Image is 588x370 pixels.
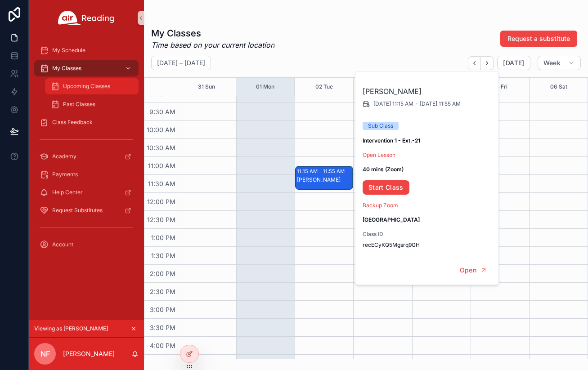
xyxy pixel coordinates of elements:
button: [DATE] [497,56,530,70]
span: 9:30 AM [147,108,178,116]
a: Account [34,236,139,253]
span: Class Feedback [52,119,93,126]
span: [DATE] 11:55 AM [420,100,461,107]
span: Week [543,59,561,67]
h1: My Classes [151,27,274,40]
h2: [PERSON_NAME] [363,86,492,97]
span: 10:00 AM [144,126,178,134]
h2: [DATE] – [DATE] [157,58,205,67]
span: Past Classes [63,101,95,108]
p: [PERSON_NAME] [63,349,115,358]
span: Payments [52,171,78,178]
span: Help Center [52,189,83,196]
button: Next [481,56,494,70]
div: scrollable content [29,36,144,264]
strong: Intervention 1 - Ext.-21 [363,137,420,144]
a: Payments [34,166,139,183]
a: Start Class [363,180,409,195]
button: 02 Tue [315,78,333,96]
button: Week [538,56,581,70]
span: [DATE] 11:15 AM [373,100,413,107]
a: Upcoming Classes [45,78,139,94]
span: - [415,100,418,107]
span: Upcoming Classes [63,83,110,90]
button: 05 Fri [493,78,507,96]
div: [PERSON_NAME] [297,176,352,183]
span: Open [460,266,476,274]
span: 4:00 PM [148,342,178,349]
button: Request a substitute [500,31,577,47]
span: 2:30 PM [148,288,178,295]
span: NF [40,348,50,359]
a: Past Classes [45,96,139,112]
span: recECyKQ5Mgsrq9GH [363,241,492,249]
strong: [GEOGRAPHIC_DATA] [363,216,420,223]
span: Request Substitutes [52,207,103,214]
span: My Schedule [52,47,85,54]
span: Viewing as [PERSON_NAME] [34,325,108,332]
span: 11:00 AM [146,162,178,169]
button: 01 Mon [256,78,274,96]
span: My Classes [52,65,81,72]
div: 11:15 AM – 11:55 AM [297,167,347,176]
span: 1:30 PM [149,252,178,259]
button: 31 Sun [198,78,215,96]
a: Open Lesson [363,152,395,158]
a: Request Substitutes [34,202,139,218]
div: 11:15 AM – 11:55 AM[PERSON_NAME] [296,166,353,189]
span: Request a substitute [507,34,570,43]
span: Account [52,241,73,248]
span: 12:00 PM [145,198,178,205]
span: 11:30 AM [146,180,178,187]
button: Back [468,56,481,70]
span: Class ID [363,231,492,238]
span: 9:00 AM [147,90,178,98]
span: 3:30 PM [148,324,178,331]
a: Help Center [34,184,139,201]
span: 2:00 PM [148,270,178,277]
span: 1:00 PM [149,234,178,241]
a: My Classes [34,60,139,76]
span: 12:30 PM [145,216,178,223]
a: Backup Zoom [363,202,398,209]
button: 06 Sat [550,78,567,96]
a: Class Feedback [34,114,139,130]
span: 3:00 PM [148,306,178,313]
div: Sub Class [368,122,393,130]
img: App logo [58,11,115,25]
a: My Schedule [34,42,139,58]
span: Academy [52,153,76,160]
strong: 40 mins (Zoom) [363,166,404,173]
em: Time based on your current location [151,40,274,50]
span: 10:30 AM [144,144,178,152]
button: Open [454,263,493,278]
span: [DATE] [503,59,524,67]
a: Academy [34,148,139,165]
